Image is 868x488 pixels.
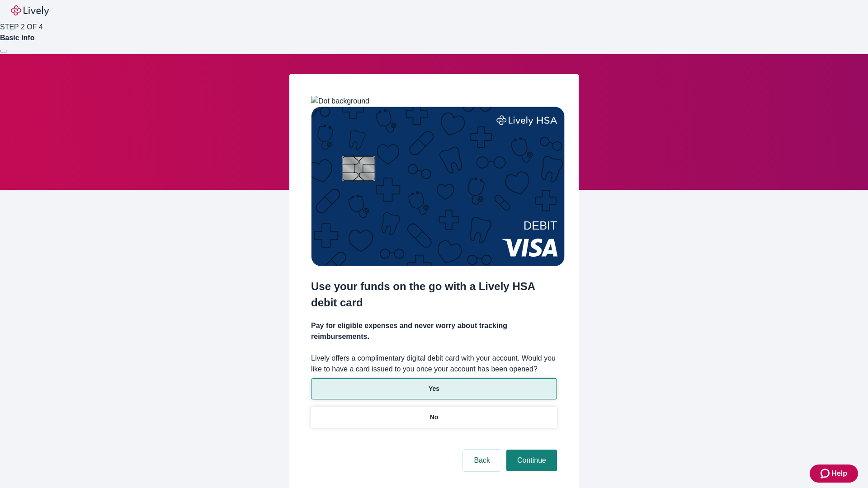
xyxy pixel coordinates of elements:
[810,465,858,483] button: Zendesk support iconHelp
[311,378,557,399] button: Yes
[311,278,557,311] h2: Use your funds on the go with a Lively HSA debit card
[430,413,439,422] p: No
[311,320,557,342] h4: Pay for eligible expenses and never worry about tracking reimbursements.
[463,450,501,471] button: Back
[429,384,439,394] p: Yes
[831,468,847,479] span: Help
[311,107,565,266] img: Debit card
[311,96,369,107] img: Dot background
[11,5,49,16] img: Lively
[311,353,557,375] label: Lively offers a complimentary digital debit card with your account. Would you like to have a card...
[821,468,831,479] svg: Zendesk support icon
[506,450,557,471] button: Continue
[311,407,557,428] button: No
